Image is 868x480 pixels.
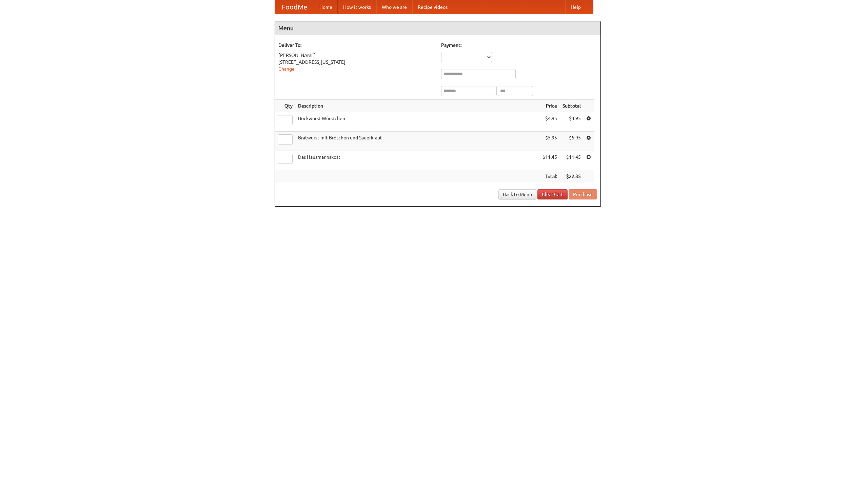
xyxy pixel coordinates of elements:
[314,0,338,14] a: Home
[338,0,376,14] a: How it works
[569,189,597,199] button: Purchase
[275,100,295,112] th: Qty
[295,100,540,112] th: Description
[295,132,540,151] td: Bratwurst mit Brötchen und Sauerkraut
[565,0,586,14] a: Help
[540,100,560,112] th: Price
[295,112,540,132] td: Bockwurst Würstchen
[278,59,434,65] div: [STREET_ADDRESS][US_STATE]
[278,42,434,49] h5: Deliver To:
[560,112,584,132] td: $4.95
[537,189,568,199] a: Clear Cart
[540,151,560,170] td: $11.45
[560,132,584,151] td: $5.95
[376,0,412,14] a: Who we are
[275,21,600,35] h4: Menu
[275,0,314,14] a: FoodMe
[295,151,540,170] td: Das Hausmannskost
[560,170,584,183] th: $22.35
[498,189,536,199] a: Back to Menu
[540,132,560,151] td: $5.95
[441,42,597,49] h5: Payment:
[540,112,560,132] td: $4.95
[560,100,584,112] th: Subtotal
[560,151,584,170] td: $11.45
[278,52,434,59] div: [PERSON_NAME]
[278,66,295,72] a: Change
[412,0,453,14] a: Recipe videos
[540,170,560,183] th: Total:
